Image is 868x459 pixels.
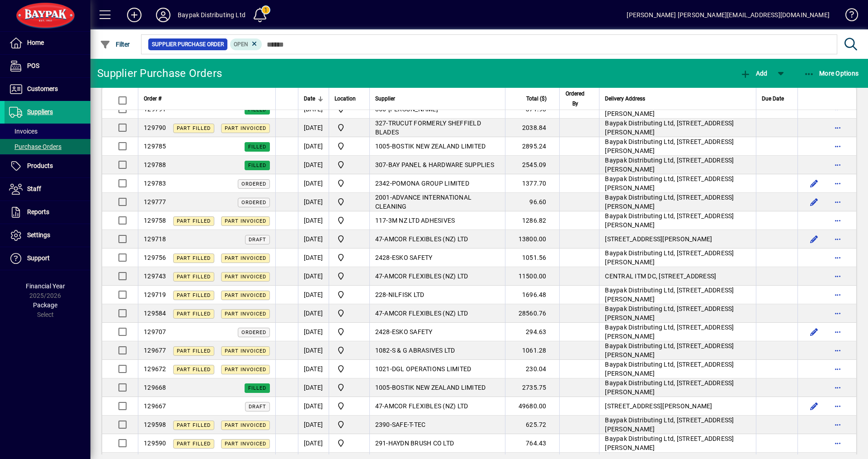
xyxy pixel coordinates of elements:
[384,273,468,280] span: AMCOR FLEXIBLES (NZ) LTD
[375,161,387,168] span: 307
[27,39,44,46] span: Home
[335,289,364,300] span: Baypak - Onekawa
[392,328,433,335] span: ESKO SAFETY
[26,282,65,290] span: Financial Year
[369,341,505,360] td: -
[369,304,505,323] td: -
[27,231,50,239] span: Settings
[369,174,505,193] td: -
[144,124,166,131] span: 129790
[605,94,645,104] span: Delivery Address
[225,218,266,224] span: Part Invoiced
[298,267,329,286] td: [DATE]
[249,404,266,410] span: Draft
[599,267,756,286] td: CENTRAL ITM DC, [STREET_ADDRESS]
[762,94,784,104] span: Due Date
[144,235,166,243] span: 129718
[375,194,390,201] span: 2001
[830,195,845,209] button: More options
[335,438,364,449] span: Baypak - Onekawa
[369,267,505,286] td: -
[178,8,245,22] div: Baypak Distributing Ltd
[565,89,594,109] div: Ordered By
[599,416,756,434] td: Baypak Distributing Ltd, [STREET_ADDRESS][PERSON_NAME]
[375,384,390,391] span: 1005
[392,143,486,150] span: BOSTIK NEW ZEALAND LIMITED
[335,382,364,393] span: Baypak - Onekawa
[120,7,149,23] button: Add
[369,119,505,137] td: -
[177,292,211,298] span: Part Filled
[225,274,266,280] span: Part Invoiced
[298,416,329,434] td: [DATE]
[225,255,266,261] span: Part Invoiced
[335,159,364,170] span: Baypak - Onekawa
[225,311,266,317] span: Part Invoiced
[505,378,559,397] td: 2735.75
[5,139,90,154] a: Purchase Orders
[599,397,756,416] td: [STREET_ADDRESS][PERSON_NAME]
[599,137,756,156] td: Baypak Distributing Ltd, [STREET_ADDRESS][PERSON_NAME]
[144,161,166,168] span: 129788
[177,422,211,428] span: Part Filled
[369,397,505,416] td: -
[802,65,861,81] button: More Options
[304,94,323,104] div: Date
[144,105,166,113] span: 129791
[505,267,559,286] td: 11500.00
[375,402,383,410] span: 47
[369,416,505,434] td: -
[505,286,559,304] td: 1696.48
[225,348,266,354] span: Part Invoiced
[335,419,364,430] span: Baypak - Onekawa
[804,70,859,77] span: More Options
[392,347,455,354] span: S & G ABRASIVES LTD
[298,156,329,174] td: [DATE]
[505,174,559,193] td: 1377.70
[144,328,166,335] span: 129707
[234,41,248,48] span: Open
[830,417,845,432] button: More options
[335,326,364,337] span: Baypak - Onekawa
[599,378,756,397] td: Baypak Distributing Ltd, [STREET_ADDRESS][PERSON_NAME]
[375,365,390,373] span: 1021
[565,89,586,109] span: Ordered By
[599,434,756,453] td: Baypak Distributing Ltd, [STREET_ADDRESS][PERSON_NAME]
[375,180,390,187] span: 2342
[740,70,767,77] span: Add
[388,217,455,224] span: 3M NZ LTD ADHESIVES
[830,380,845,395] button: More options
[599,341,756,360] td: Baypak Distributing Ltd, [STREET_ADDRESS][PERSON_NAME]
[248,144,266,150] span: Filled
[505,416,559,434] td: 625.72
[375,217,387,224] span: 117
[9,128,38,135] span: Invoices
[511,94,555,104] div: Total ($)
[335,363,364,374] span: Baypak - Onekawa
[5,155,90,177] a: Products
[388,440,454,447] span: HAYDN BRUSH CO LTD
[177,274,211,280] span: Part Filled
[177,255,211,261] span: Part Filled
[335,122,364,133] span: Baypak - Onekawa
[599,286,756,304] td: Baypak Distributing Ltd, [STREET_ADDRESS][PERSON_NAME]
[144,180,166,187] span: 129783
[144,310,166,317] span: 129584
[225,422,266,428] span: Part Invoiced
[298,397,329,416] td: [DATE]
[5,224,90,247] a: Settings
[248,107,266,113] span: Filled
[144,143,166,150] span: 129785
[298,119,329,137] td: [DATE]
[505,193,559,211] td: 96.60
[807,325,821,339] button: Edit
[830,120,845,135] button: More options
[388,291,425,298] span: NILFISK LTD
[369,137,505,156] td: -
[298,378,329,397] td: [DATE]
[335,252,364,263] span: Baypak - Onekawa
[230,38,262,50] mat-chip: Completion Status: Open
[248,163,266,168] span: Filled
[335,308,364,319] span: Baypak - Onekawa
[248,385,266,391] span: Filled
